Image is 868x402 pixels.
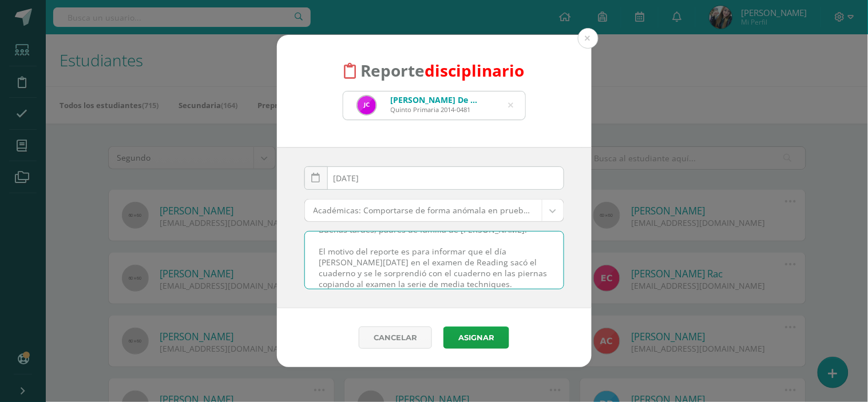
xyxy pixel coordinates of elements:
div: Quinto Primaria 2014-0481 [391,105,479,114]
input: Busca un estudiante aquí... [343,91,525,120]
font: disciplinario [425,60,524,82]
a: Académicas: Comportarse de forma anómala en pruebas o exámenes. [305,200,564,221]
span: Académicas: Comportarse de forma anómala en pruebas o exámenes. [314,200,533,221]
a: Cancelar [359,327,432,349]
img: 787afba6782dfb78965fc868f51759ca.png [358,96,376,114]
span: Reporte [360,60,524,82]
button: Close (Esc) [578,28,599,49]
button: Asignar [443,327,509,349]
input: Fecha de ocurrencia [305,167,564,189]
div: [PERSON_NAME] De [PERSON_NAME] [391,94,479,105]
